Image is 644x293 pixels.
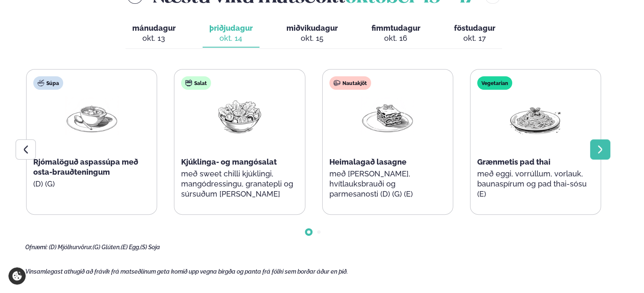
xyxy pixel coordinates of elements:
span: Go to slide 1 [307,230,310,234]
button: þriðjudagur okt. 14 [203,20,259,48]
span: Grænmetis pad thai [477,157,550,166]
span: (E) Egg, [121,244,140,250]
p: með eggi, vorrúllum, vorlauk, baunaspírum og pad thai-sósu (E) [477,169,594,199]
p: með sweet chilli kjúklingi, mangódressingu, granatepli og súrsuðum [PERSON_NAME] [181,169,298,199]
img: Lasagna.png [361,96,414,136]
span: Kjúklinga- og mangósalat [181,157,277,166]
span: Rjómalöguð aspassúpa með osta-brauðteningum [33,157,138,176]
button: mánudagur okt. 13 [126,20,182,48]
img: Salad.png [213,96,267,135]
img: beef.svg [334,80,340,86]
div: Súpa [33,76,63,90]
span: föstudagur [454,24,495,32]
img: Soup.png [65,96,119,136]
span: þriðjudagur [209,24,253,32]
div: okt. 15 [286,33,338,43]
div: okt. 14 [209,33,253,43]
p: (D) (G) [33,179,150,189]
span: Heimalagað lasagne [329,157,406,166]
div: Nautakjöt [329,76,371,90]
span: Vinsamlegast athugið að frávik frá matseðlinum geta komið upp vegna birgða og panta frá fólki sem... [25,268,348,275]
span: (G) Glúten, [93,244,121,250]
span: fimmtudagur [371,24,420,32]
span: mánudagur [132,24,176,32]
span: (D) Mjólkurvörur, [49,244,93,250]
span: (S) Soja [140,244,160,250]
button: miðvikudagur okt. 15 [280,20,345,48]
div: Vegetarian [477,76,512,90]
div: okt. 16 [371,33,420,43]
div: okt. 13 [132,33,176,43]
div: okt. 17 [454,33,495,43]
p: með [PERSON_NAME], hvítlauksbrauði og parmesanosti (D) (G) (E) [329,169,446,199]
a: Cookie settings [8,267,26,285]
span: miðvikudagur [286,24,338,32]
button: fimmtudagur okt. 16 [365,20,427,48]
img: salad.svg [185,80,192,86]
span: Ofnæmi: [25,244,48,250]
img: Spagetti.png [508,96,562,136]
img: soup.svg [37,80,44,86]
div: Salat [181,76,211,90]
button: föstudagur okt. 17 [447,20,502,48]
span: Go to slide 2 [317,230,321,234]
